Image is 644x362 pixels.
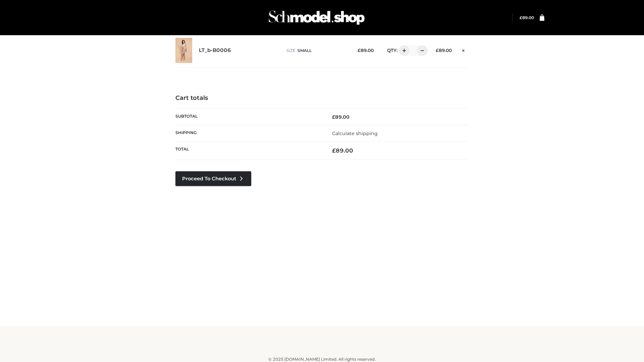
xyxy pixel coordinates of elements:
span: £ [520,15,522,20]
a: LT_b-B0006 [199,47,231,54]
bdi: 89.00 [436,48,452,53]
h4: Cart totals [175,95,469,102]
a: £89.00 [520,15,534,20]
a: Calculate shipping [332,130,378,136]
span: £ [332,147,336,154]
bdi: 89.00 [358,48,374,53]
a: Remove this item [459,45,469,54]
th: Total [175,142,322,160]
bdi: 89.00 [332,114,350,120]
span: £ [358,48,361,53]
a: Proceed to Checkout [175,171,251,186]
th: Shipping [175,125,322,141]
span: £ [332,114,335,120]
div: QTY: [380,45,425,56]
p: size : [286,48,347,54]
span: £ [436,48,439,53]
img: Schmodel Admin 964 [266,4,367,31]
th: Subtotal [175,109,322,125]
bdi: 89.00 [520,15,534,20]
bdi: 89.00 [332,147,353,154]
span: SMALL [298,48,312,53]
